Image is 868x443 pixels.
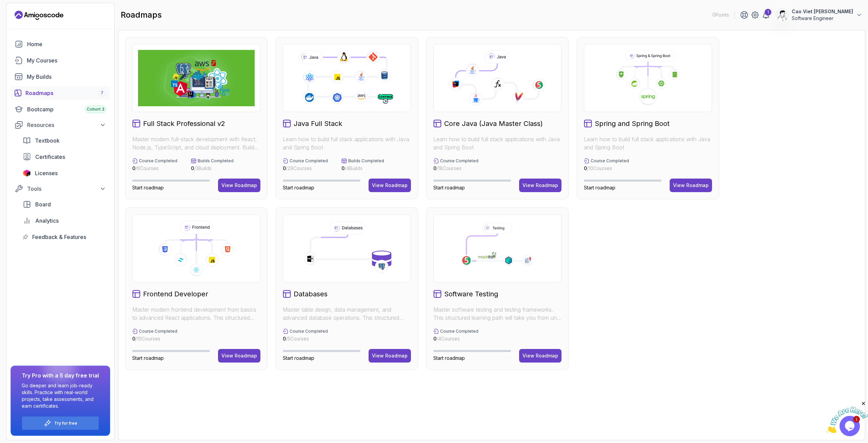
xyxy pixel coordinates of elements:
[101,90,103,96] span: 7
[32,233,86,241] span: Feedback & Features
[283,165,328,172] p: / 29 Courses
[444,119,543,128] h2: Core Java (Java Master Class)
[283,135,411,151] p: Learn how to build full stack applications with Java and Spring Boot
[775,8,863,22] button: user profile imageCao Viet [PERSON_NAME]Software Engineer
[25,89,106,97] div: Roadmaps
[283,185,314,190] span: Start roadmap
[11,70,110,84] a: builds
[341,165,384,172] p: / 4 Builds
[19,214,110,227] a: analytics
[22,416,99,430] button: Try for free
[132,306,260,322] p: Master modern frontend development from basics to advanced React applications. This structured le...
[54,421,77,426] a: Try for free
[23,170,31,177] img: jetbrains icon
[444,289,498,299] h2: Software Testing
[433,135,561,151] p: Learn how to build full stack applications with Java and Spring Boot
[132,165,177,172] p: / 6 Courses
[132,165,135,171] span: 0
[11,86,110,100] a: roadmaps
[35,200,51,208] span: Board
[139,158,177,164] p: Course Completed
[369,349,411,363] button: View Roadmap
[11,37,110,51] a: home
[433,335,478,342] p: / 4 Courses
[673,182,709,189] div: View Roadmap
[138,50,255,106] img: Full Stack Professional v2
[762,11,770,19] a: 1
[826,401,868,433] iframe: chat widget
[712,12,729,18] p: 0 Points
[11,119,110,131] button: Resources
[765,9,771,16] div: 1
[221,352,257,359] div: View Roadmap
[132,335,177,342] p: / 10 Courses
[440,329,478,334] p: Course Completed
[191,165,234,172] p: / 3 Builds
[341,165,344,171] span: 0
[369,179,411,192] a: View Roadmap
[348,158,384,164] p: Builds Completed
[670,179,712,192] button: View Roadmap
[294,119,342,128] h2: Java Full Stack
[290,329,328,334] p: Course Completed
[522,352,558,359] div: View Roadmap
[27,40,106,48] div: Home
[35,153,65,161] span: Certificates
[218,179,260,192] button: View Roadmap
[440,158,478,164] p: Course Completed
[132,355,164,361] span: Start roadmap
[143,289,208,299] h2: Frontend Developer
[433,336,436,342] span: 0
[776,8,789,21] img: user profile image
[283,335,328,342] p: / 5 Courses
[433,306,561,322] p: Master software testing and testing frameworks. This structured learning path will take you from ...
[519,349,561,363] button: View Roadmap
[27,185,106,193] div: Tools
[143,119,225,128] h2: Full Stack Professional v2
[27,105,106,113] div: Bootcamp
[35,217,59,225] span: Analytics
[584,185,615,190] span: Start roadmap
[294,289,328,299] h2: Databases
[218,349,260,363] button: View Roadmap
[15,10,63,21] a: Landing page
[584,135,712,151] p: Learn how to build full stack applications with Java and Spring Boot
[22,382,99,409] p: Go deeper and learn job-ready skills. Practice with real-world projects, take assessments, and ea...
[132,135,260,151] p: Master modern full-stack development with React, Node.js, TypeScript, and cloud deployment. Build...
[19,134,110,147] a: textbook
[121,10,162,20] h2: roadmaps
[19,198,110,211] a: board
[191,165,194,171] span: 0
[283,355,314,361] span: Start roadmap
[584,165,587,171] span: 0
[19,166,110,180] a: licenses
[433,165,478,172] p: / 18 Courses
[372,182,408,189] div: View Roadmap
[519,179,561,192] button: View Roadmap
[87,107,104,112] span: Cohort 3
[433,355,465,361] span: Start roadmap
[792,15,853,22] p: Software Engineer
[792,8,853,15] p: Cao Viet [PERSON_NAME]
[591,158,629,164] p: Course Completed
[19,150,110,164] a: certificates
[198,158,234,164] p: Builds Completed
[372,352,408,359] div: View Roadmap
[11,103,110,116] a: bootcamp
[290,158,328,164] p: Course Completed
[283,165,286,171] span: 0
[132,185,164,190] span: Start roadmap
[283,306,411,322] p: Master table design, data management, and advanced database operations. This structured learning ...
[283,336,286,342] span: 0
[35,136,60,145] span: Textbook
[221,182,257,189] div: View Roadmap
[11,54,110,67] a: courses
[11,183,110,195] button: Tools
